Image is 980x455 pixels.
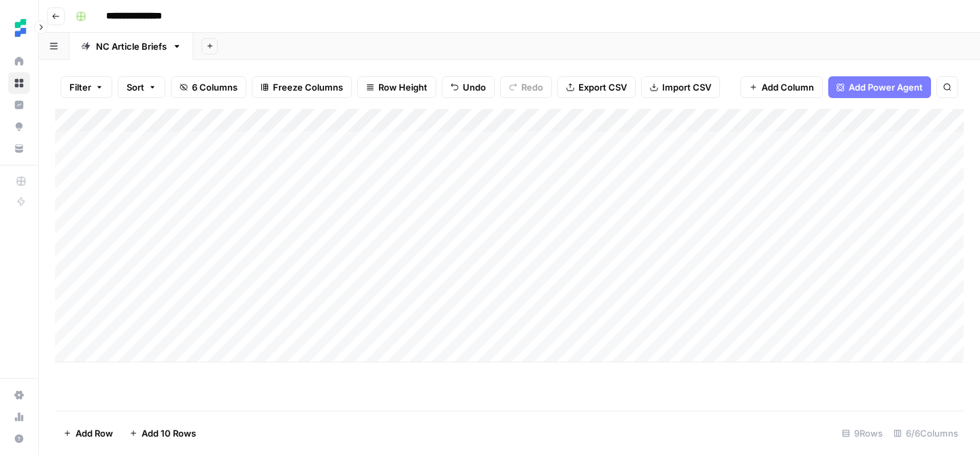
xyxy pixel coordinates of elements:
a: Usage [8,406,30,428]
button: Redo [500,76,552,98]
span: 6 Columns [192,80,238,94]
span: Import CSV [662,80,711,94]
span: Undo [463,80,486,94]
button: Row Height [357,76,436,98]
span: Redo [521,80,543,94]
button: Add Power Agent [828,76,931,98]
button: Filter [61,76,112,98]
a: Home [8,50,30,72]
span: Add Power Agent [849,80,923,94]
button: Freeze Columns [252,76,352,98]
button: Help + Support [8,428,30,450]
span: Freeze Columns [273,80,343,94]
button: Undo [442,76,495,98]
div: 9 Rows [836,422,888,444]
span: Export CSV [578,80,627,94]
span: Filter [69,80,91,94]
button: Add Column [740,76,823,98]
span: Add 10 Rows [142,426,196,440]
a: Insights [8,94,30,116]
button: Export CSV [557,76,636,98]
div: 6/6 Columns [888,422,964,444]
div: NC Article Briefs [96,40,167,53]
span: Add Column [762,80,814,94]
a: Your Data [8,138,30,159]
button: 6 Columns [171,76,246,98]
button: Workspace: Ten Speed [8,11,30,45]
img: Ten Speed Logo [8,16,33,40]
button: Add 10 Rows [121,422,204,444]
a: Settings [8,384,30,406]
span: Sort [127,80,144,94]
button: Sort [118,76,165,98]
a: Browse [8,72,30,94]
span: Add Row [76,426,113,440]
a: Opportunities [8,116,30,138]
span: Row Height [378,80,427,94]
button: Add Row [55,422,121,444]
a: NC Article Briefs [69,33,193,60]
button: Import CSV [641,76,720,98]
